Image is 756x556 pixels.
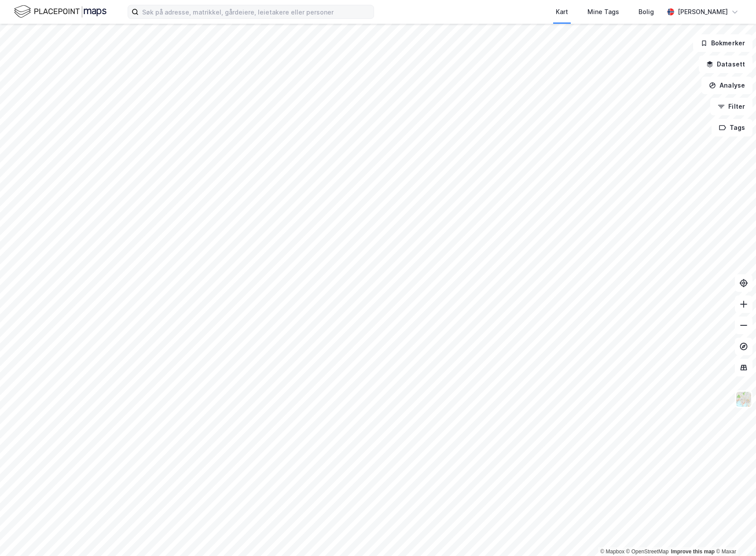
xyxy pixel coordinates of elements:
[712,514,756,556] div: Kontrollprogram for chat
[712,514,756,556] iframe: Chat Widget
[678,7,728,17] div: [PERSON_NAME]
[639,7,654,17] div: Bolig
[556,7,568,17] div: Kart
[587,7,619,17] div: Mine Tags
[139,5,374,18] input: Søk på adresse, matrikkel, gårdeiere, leietakere eller personer
[14,4,106,19] img: logo.f888ab2527a4732fd821a326f86c7f29.svg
